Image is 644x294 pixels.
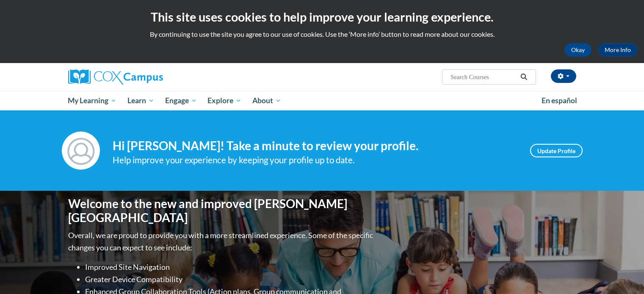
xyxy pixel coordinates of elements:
input: Search Courses [450,72,517,82]
p: By continuing to use the site you agree to our use of cookies. Use the ‘More info’ button to read... [6,30,638,39]
span: Learn [127,96,154,106]
a: My Learning [63,91,122,110]
span: Explore [207,96,241,106]
a: En español [536,92,583,110]
a: Update Profile [530,144,583,157]
h1: Welcome to the new and improved [PERSON_NAME][GEOGRAPHIC_DATA] [68,197,375,225]
a: Engage [160,91,202,110]
span: About [252,96,281,106]
div: Main menu [55,91,589,110]
img: Profile Image [62,132,100,170]
button: Account Settings [551,69,576,83]
a: Explore [202,91,247,110]
span: En español [542,96,577,105]
img: Cox Campus [68,69,163,85]
p: Overall, we are proud to provide you with a more streamlined experience. Some of the specific cha... [68,229,375,254]
li: Greater Device Compatibility [85,273,375,286]
button: Okay [564,43,591,57]
h2: This site uses cookies to help improve your learning experience. [6,8,638,25]
button: Search [517,72,530,82]
a: About [247,91,287,110]
span: My Learning [68,96,116,106]
a: Learn [122,91,160,110]
a: More Info [598,43,638,57]
a: Cox Campus [68,69,229,85]
iframe: Button to launch messaging window [610,260,637,287]
h4: Hi [PERSON_NAME]! Take a minute to review your profile. [113,139,517,153]
span: Engage [165,96,197,106]
li: Improved Site Navigation [85,261,375,273]
div: Help improve your experience by keeping your profile up to date. [113,153,517,167]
